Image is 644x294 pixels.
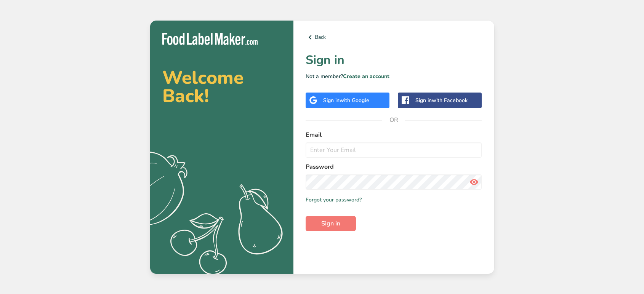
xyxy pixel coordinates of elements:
input: Enter Your Email [306,142,482,158]
a: Forgot your password? [306,196,362,204]
button: Sign in [306,216,356,231]
span: with Facebook [432,97,468,104]
span: Sign in [321,219,340,228]
h2: Welcome Back! [162,69,281,105]
a: Back [306,33,482,42]
span: with Google [340,97,369,104]
span: OR [382,109,405,131]
h1: Sign in [306,51,482,69]
div: Sign in [415,96,468,104]
label: Email [306,130,482,139]
img: Food Label Maker [162,33,258,45]
label: Password [306,162,482,171]
p: Not a member? [306,72,482,80]
a: Create an account [343,73,389,80]
div: Sign in [323,96,369,104]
